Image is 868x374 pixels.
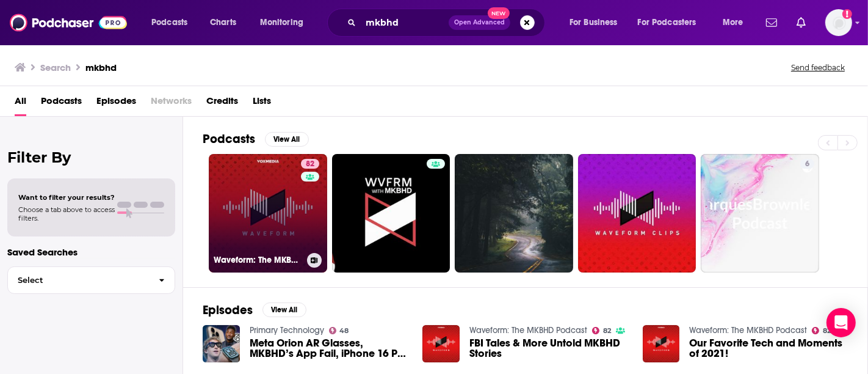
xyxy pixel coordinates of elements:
[339,328,349,334] span: 48
[85,62,117,73] h3: mkbhd
[592,327,611,334] a: 82
[203,325,240,362] img: Meta Orion AR Glasses, MKBHD’s App Fail, iPhone 16 Pro One Week Review
[40,62,71,73] h3: Search
[210,14,236,31] span: Charts
[454,20,505,26] span: Open Advanced
[262,302,306,317] button: View All
[143,13,203,32] button: open menu
[253,91,271,116] a: Lists
[643,325,680,362] img: Our Favorite Tech and Moments of 2021!
[250,338,408,359] a: Meta Orion AR Glasses, MKBHD’s App Fail, iPhone 16 Pro One Week Review
[570,14,618,31] span: For Business
[203,131,255,147] h2: Podcasts
[151,91,192,116] span: Networks
[800,159,814,169] a: 6
[825,9,852,36] button: Show profile menu
[10,11,127,34] img: Podchaser - Follow, Share and Rate Podcasts
[7,148,175,166] h2: Filter By
[422,325,460,362] img: FBI Tales & More Untold MKBHD Stories
[805,158,809,170] span: 6
[826,308,856,337] div: Open Intercom Messenger
[603,328,611,334] span: 82
[202,13,244,32] a: Charts
[7,266,175,294] button: Select
[449,15,510,30] button: Open AdvancedNew
[792,12,811,33] a: Show notifications dropdown
[206,91,238,116] a: Credits
[825,9,852,36] span: Logged in as samanthawu
[689,325,807,335] a: Waveform: The MKBHD Podcast
[842,9,852,19] svg: Add a profile image
[203,131,309,147] a: PodcastsView All
[18,205,115,222] span: Choose a tab above to access filters.
[561,13,633,32] button: open menu
[630,13,714,32] button: open menu
[203,302,306,318] a: EpisodesView All
[15,91,26,116] a: All
[701,154,819,273] a: 6
[812,327,831,334] a: 82
[638,14,696,31] span: For Podcasters
[265,132,309,147] button: View All
[306,158,314,170] span: 82
[41,91,82,116] a: Podcasts
[469,338,628,359] a: FBI Tales & More Untold MKBHD Stories
[203,302,253,318] h2: Episodes
[329,327,349,334] a: 48
[7,246,175,258] p: Saved Searches
[8,276,149,284] span: Select
[823,328,831,334] span: 82
[825,9,852,36] img: User Profile
[339,9,557,37] div: Search podcasts, credits, & more...
[361,13,449,32] input: Search podcasts, credits, & more...
[787,62,848,73] button: Send feedback
[209,154,327,273] a: 82Waveform: The MKBHD Podcast
[723,14,743,31] span: More
[96,91,136,116] a: Episodes
[488,7,510,19] span: New
[214,255,302,265] h3: Waveform: The MKBHD Podcast
[250,325,324,335] a: Primary Technology
[260,14,303,31] span: Monitoring
[689,338,848,359] a: Our Favorite Tech and Moments of 2021!
[301,159,319,169] a: 82
[469,325,587,335] a: Waveform: The MKBHD Podcast
[761,12,782,33] a: Show notifications dropdown
[151,14,187,31] span: Podcasts
[251,13,319,32] button: open menu
[714,13,759,32] button: open menu
[18,193,115,202] span: Want to filter your results?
